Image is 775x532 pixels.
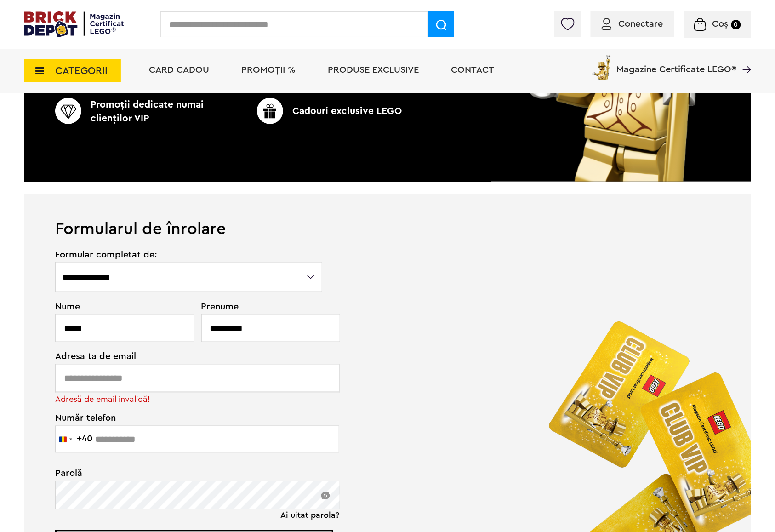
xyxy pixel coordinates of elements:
button: Selected country [56,426,92,452]
h1: Formularul de înrolare [24,194,751,237]
a: Produse exclusive [328,65,419,74]
span: Parolă [55,469,323,478]
span: Prenume [201,302,324,311]
p: Cadouri exclusive LEGO [237,98,422,124]
a: Conectare [602,19,663,29]
a: PROMOȚII % [241,65,296,74]
span: Magazine Certificate LEGO® [617,53,737,74]
div: +40 [77,435,92,444]
span: Conectare [619,19,663,29]
span: Formular completat de: [55,250,323,259]
p: Promoţii dedicate numai clienţilor VIP [55,98,240,126]
span: Număr telefon [55,402,323,423]
small: 0 [731,20,741,29]
span: Adresa ta de email [55,352,323,361]
img: CC_BD_Green_chek_mark [257,98,283,124]
span: Nume [55,302,189,311]
a: Card Cadou [149,65,209,74]
span: Coș [712,19,729,29]
a: Contact [451,65,494,74]
a: Magazine Certificate LEGO® [737,53,751,62]
a: Ai uitat parola? [280,511,339,520]
span: CATEGORII [55,66,108,76]
img: CC_BD_Green_chek_mark [55,98,81,124]
div: Adresă de email invalidă! [55,395,323,405]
